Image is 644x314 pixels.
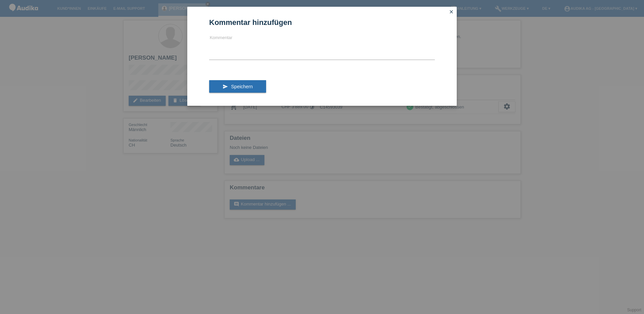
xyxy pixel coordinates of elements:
[209,18,435,27] h1: Kommentar hinzufügen
[231,84,253,89] span: Speichern
[223,84,228,89] i: send
[447,8,456,16] a: close
[449,9,454,14] i: close
[209,80,266,93] button: send Speichern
